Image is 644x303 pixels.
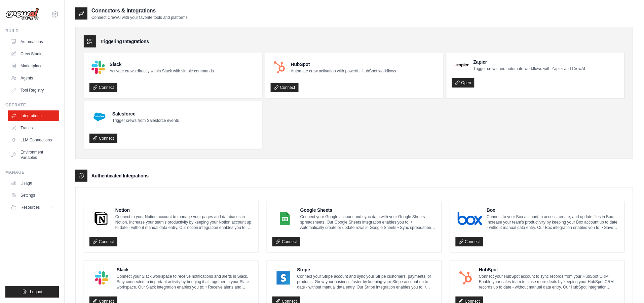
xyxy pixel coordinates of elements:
[487,207,619,213] h4: Box
[8,110,59,121] a: Integrations
[8,178,59,189] a: Usage
[117,274,253,290] p: Connect your Slack workspace to receive notifications and alerts in Slack. Stay connected to impo...
[91,172,149,179] h3: Authenticated Integrations
[91,271,112,285] img: Slack Logo
[274,271,292,285] img: Stripe Logo
[458,271,475,285] img: HubSpot Logo
[8,85,59,96] a: Tool Registry
[110,61,214,68] h4: Slack
[5,8,39,21] img: Logo
[300,207,436,213] h4: Google Sheets
[274,212,296,225] img: Google Sheets Logo
[91,212,111,225] img: Notion Logo
[291,61,396,68] h4: HubSpot
[21,205,40,210] span: Resources
[291,68,396,74] p: Automate crew activation with powerful HubSpot workflows
[89,237,117,246] a: Connect
[8,48,59,59] a: Crew Studio
[89,83,117,92] a: Connect
[456,237,484,246] a: Connect
[8,202,59,213] button: Resources
[5,170,59,175] div: Manage
[452,78,475,88] a: Open
[487,214,619,230] p: Connect to your Box account to access, create, and update files in Box. Increase your team’s prod...
[5,102,59,108] div: Operate
[273,61,286,74] img: HubSpot Logo
[271,83,299,92] a: Connect
[8,73,59,83] a: Agents
[473,59,585,65] h4: Zapier
[479,274,619,290] p: Connect your HubSpot account to sync records from your HubSpot CRM. Enable your sales team to clo...
[458,212,482,225] img: Box Logo
[91,109,108,125] img: Salesforce Logo
[8,36,59,47] a: Automations
[454,63,469,67] img: Zapier Logo
[300,214,436,230] p: Connect your Google account and sync data with your Google Sheets spreadsheets. Our Google Sheets...
[115,207,253,213] h4: Notion
[479,266,619,273] h4: HubSpot
[30,289,42,295] span: Logout
[117,266,253,273] h4: Slack
[473,66,585,71] p: Trigger crews and automate workflows with Zapier and CrewAI
[100,38,149,45] h3: Triggering Integrations
[5,286,59,298] button: Logout
[8,61,59,71] a: Marketplace
[5,28,59,34] div: Build
[110,68,214,74] p: Activate crews directly within Slack with simple commands
[89,134,117,143] a: Connect
[112,118,179,123] p: Trigger crews from Salesforce events
[297,274,436,290] p: Connect your Stripe account and sync your Stripe customers, payments, or products. Grow your busi...
[272,237,300,246] a: Connect
[115,214,253,230] p: Connect to your Notion account to manage your pages and databases in Notion. Increase your team’s...
[297,266,436,273] h4: Stripe
[8,190,59,201] a: Settings
[112,110,179,117] h4: Salesforce
[8,123,59,133] a: Traces
[91,7,188,15] h2: Connectors & Integrations
[8,147,59,163] a: Environment Variables
[91,61,105,74] img: Slack Logo
[91,15,188,20] p: Connect CrewAI with your favorite tools and platforms
[8,135,59,145] a: LLM Connections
